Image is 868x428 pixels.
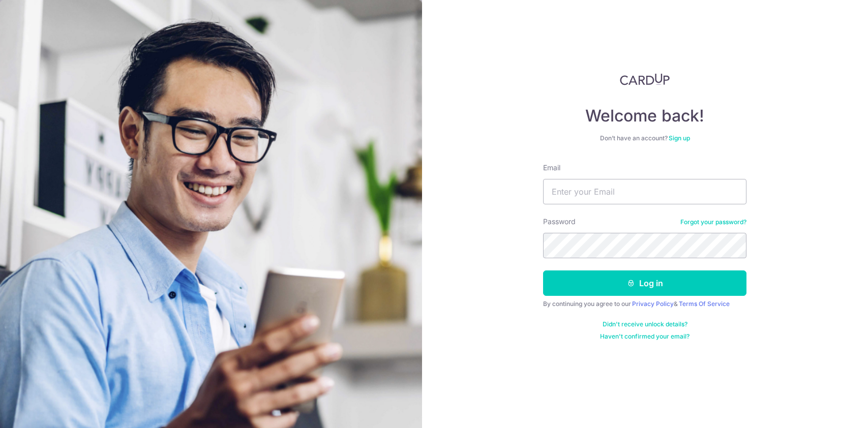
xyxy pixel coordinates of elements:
label: Email [543,163,560,173]
button: Log in [543,270,746,296]
a: Haven't confirmed your email? [600,332,690,341]
div: By continuing you agree to our & [543,300,746,308]
img: CardUp Logo [620,73,670,85]
a: Privacy Policy [632,300,674,308]
a: Forgot your password? [680,218,746,226]
label: Password [543,217,576,227]
h4: Welcome back! [543,106,746,126]
a: Sign up [669,134,690,142]
a: Terms Of Service [679,300,730,308]
a: Didn't receive unlock details? [603,320,687,328]
input: Enter your Email [543,179,746,204]
div: Don’t have an account? [543,134,746,142]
